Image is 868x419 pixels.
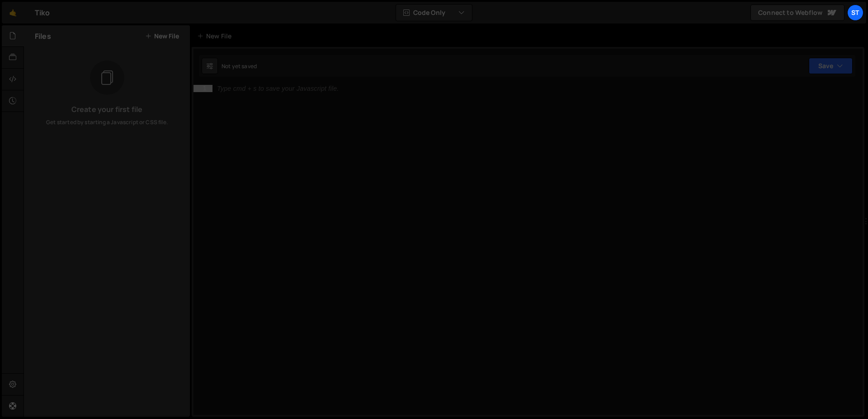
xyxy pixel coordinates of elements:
[750,5,844,21] a: Connect to Webflow
[193,85,212,92] div: 1
[197,32,235,41] div: New File
[217,85,339,92] div: Type cmd + s to save your Javascript file.
[2,2,24,23] a: 🤙
[31,106,183,113] h3: Create your first file
[31,118,183,126] p: Get started by starting a Javascript or CSS file.
[809,58,853,74] button: Save
[145,33,179,40] button: New File
[396,5,472,21] button: Code Only
[35,7,50,18] div: Tiko
[847,5,863,21] a: St
[222,62,257,70] div: Not yet saved
[35,31,51,41] h2: Files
